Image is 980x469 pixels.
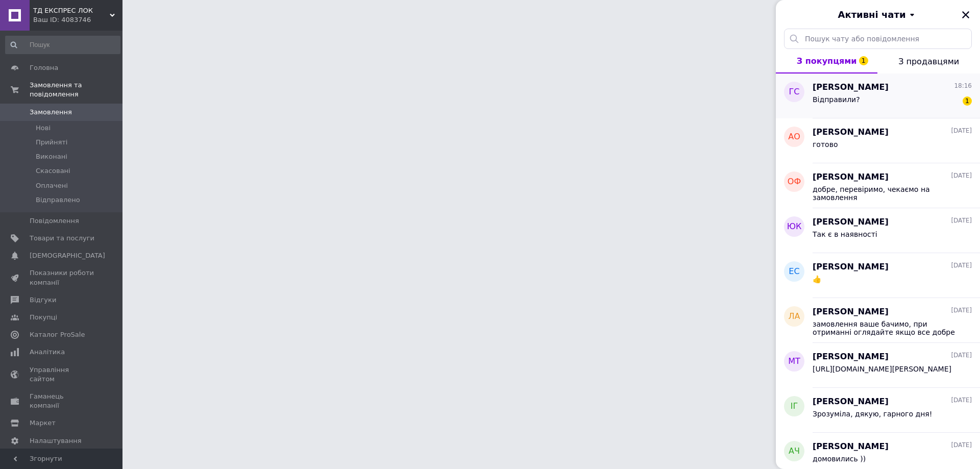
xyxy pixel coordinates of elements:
[784,29,972,49] input: Пошук чату або повідомлення
[36,195,80,205] span: Відправлено
[838,8,905,21] span: Активні чати
[791,401,798,412] span: ІГ
[30,268,94,287] span: Показники роботи компанії
[36,152,67,161] span: Виконані
[789,311,800,323] span: ЛА
[36,138,67,147] span: Прийняті
[813,320,958,336] span: замовлення ваше бачимо, при отриманні оглядайте якщо все добре то забирайте, якщо не влаштує то р...
[776,388,980,433] button: ІГ[PERSON_NAME][DATE]Зрозуміла, дякую, гарного дня!
[30,313,57,322] span: Покупці
[960,9,972,21] button: Закрити
[789,446,800,457] span: АЧ
[776,253,980,298] button: ЕС[PERSON_NAME][DATE]👍
[951,396,972,405] span: [DATE]
[30,295,56,305] span: Відгуки
[813,365,951,373] span: [URL][DOMAIN_NAME][PERSON_NAME]
[30,108,72,117] span: Замовлення
[813,396,889,408] span: [PERSON_NAME]
[788,131,800,143] span: АО
[813,230,877,238] span: Так є в наявності
[36,181,68,190] span: Оплачені
[813,82,889,93] span: [PERSON_NAME]
[813,216,889,228] span: [PERSON_NAME]
[951,441,972,450] span: [DATE]
[813,95,860,104] span: Відправили?
[789,266,799,278] span: ЕС
[30,251,105,260] span: [DEMOGRAPHIC_DATA]
[797,56,857,66] span: З покупцями
[30,365,94,384] span: Управління сайтом
[33,15,122,24] div: Ваш ID: 4083746
[951,216,972,225] span: [DATE]
[954,82,972,90] span: 18:16
[813,185,958,202] span: добре, перевіримо, чекаємо на замовлення
[30,392,94,410] span: Гаманець компанії
[776,208,980,253] button: ЮК[PERSON_NAME][DATE]Так є в наявності
[951,306,972,315] span: [DATE]
[813,410,932,418] span: Зрозуміла, дякую, гарного дня!
[36,124,51,133] span: Нові
[804,8,951,21] button: Активні чати
[5,36,120,54] input: Пошук
[859,56,868,65] span: 1
[813,275,821,283] span: 👍
[30,63,58,72] span: Головна
[787,221,802,233] span: ЮК
[877,49,980,73] button: З продавцями
[813,441,889,453] span: [PERSON_NAME]
[951,351,972,360] span: [DATE]
[788,176,801,188] span: ОФ
[789,86,800,98] span: ГС
[776,49,877,73] button: З покупцями1
[813,140,838,149] span: готово
[951,261,972,270] span: [DATE]
[776,163,980,208] button: ОФ[PERSON_NAME][DATE]добре, перевіримо, чекаємо на замовлення
[898,57,959,66] span: З продавцями
[30,81,122,99] span: Замовлення та повідомлення
[813,306,889,318] span: [PERSON_NAME]
[813,351,889,363] span: [PERSON_NAME]
[776,73,980,118] button: ГС[PERSON_NAME]18:16Відправили?1
[813,261,889,273] span: [PERSON_NAME]
[30,348,65,357] span: Аналітика
[30,418,56,428] span: Маркет
[776,118,980,163] button: АО[PERSON_NAME][DATE]готово
[776,343,980,388] button: МТ[PERSON_NAME][DATE][URL][DOMAIN_NAME][PERSON_NAME]
[30,330,85,339] span: Каталог ProSale
[788,356,800,367] span: МТ
[951,127,972,135] span: [DATE]
[33,6,110,15] span: ТД ЕКСПРЕС ЛОК
[951,171,972,180] span: [DATE]
[813,455,866,463] span: домовились ))
[36,166,70,176] span: Скасовані
[30,436,82,446] span: Налаштування
[30,234,94,243] span: Товари та послуги
[813,171,889,183] span: [PERSON_NAME]
[776,298,980,343] button: ЛА[PERSON_NAME][DATE]замовлення ваше бачимо, при отриманні оглядайте якщо все добре то забирайте,...
[30,216,79,226] span: Повідомлення
[813,127,889,138] span: [PERSON_NAME]
[963,96,972,106] span: 1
